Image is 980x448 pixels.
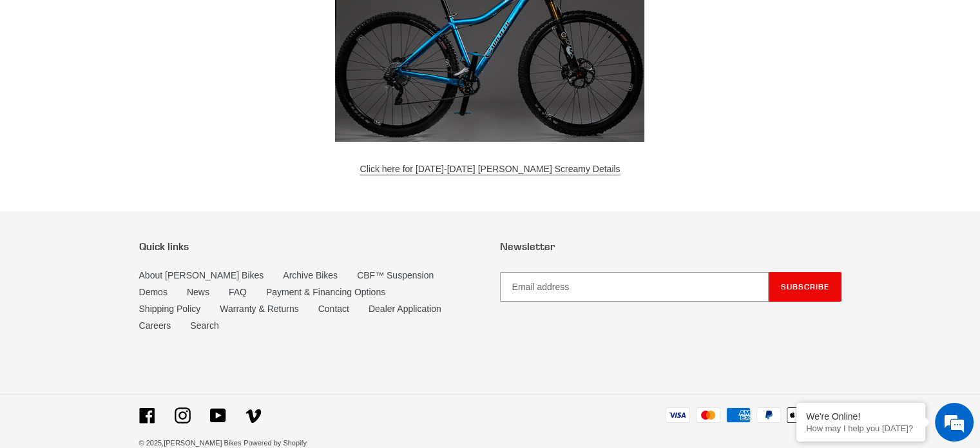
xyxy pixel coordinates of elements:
input: Email address [500,272,769,302]
a: [PERSON_NAME] Bikes [164,439,241,447]
a: CBF™ Suspension [357,270,434,280]
a: Search [190,320,218,331]
div: Navigation go back [14,71,34,90]
p: Quick links [139,240,481,253]
div: Minimize live chat window [211,6,242,37]
button: Subscribe [769,272,841,302]
small: © 2025, [139,439,242,447]
span: We're online! [75,139,178,269]
a: Demos [139,287,168,297]
p: Newsletter [500,240,841,253]
a: Payment & Financing Options [266,287,385,297]
a: Powered by Shopify [244,439,307,447]
a: Careers [139,320,171,331]
a: Contact [318,304,349,314]
a: FAQ [229,287,247,297]
span: Subscribe [781,282,829,291]
a: Shipping Policy [139,304,201,314]
img: d_696896380_company_1647369064580_696896380 [41,64,73,97]
a: News [187,287,209,297]
div: We're Online! [806,411,916,422]
a: Archive Bikes [283,270,338,280]
a: Warranty & Returns [220,304,298,314]
a: About [PERSON_NAME] Bikes [139,270,264,280]
p: How may I help you today? [806,424,916,433]
a: Dealer Application [369,304,441,314]
div: Chat with us now [86,72,236,89]
a: Click here for [DATE]-[DATE] [PERSON_NAME] Screamy Details [360,164,620,175]
textarea: Type your message and hit 'Enter' [6,306,245,351]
